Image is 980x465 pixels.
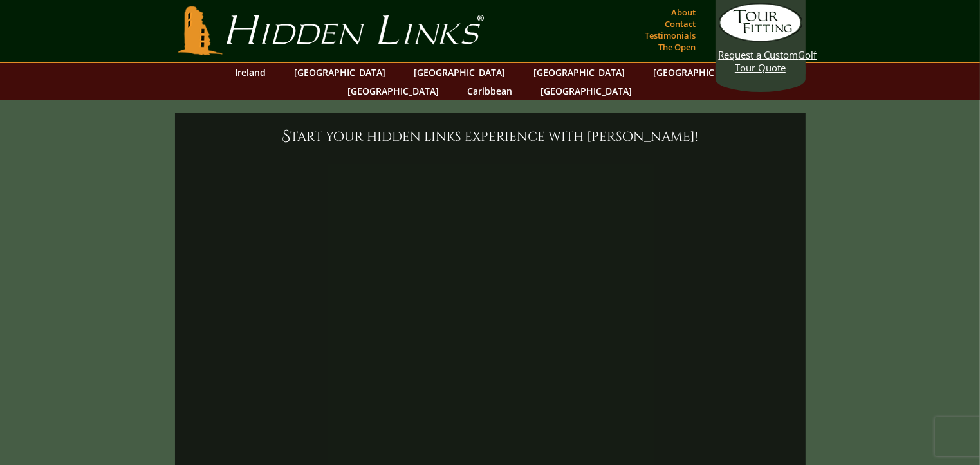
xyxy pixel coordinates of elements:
[719,3,802,74] a: Request a CustomGolf Tour Quote
[719,48,799,61] span: Request a Custom
[669,3,699,21] a: About
[288,63,393,82] a: [GEOGRAPHIC_DATA]
[408,63,512,82] a: [GEOGRAPHIC_DATA]
[229,63,273,82] a: Ireland
[647,63,752,82] a: [GEOGRAPHIC_DATA]
[342,82,446,100] a: [GEOGRAPHIC_DATA]
[642,26,699,44] a: Testimonials
[528,63,632,82] a: [GEOGRAPHIC_DATA]
[662,15,699,33] a: Contact
[188,126,793,147] h6: Start your Hidden Links experience with [PERSON_NAME]!
[535,82,639,100] a: [GEOGRAPHIC_DATA]
[461,82,519,100] a: Caribbean
[656,38,699,56] a: The Open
